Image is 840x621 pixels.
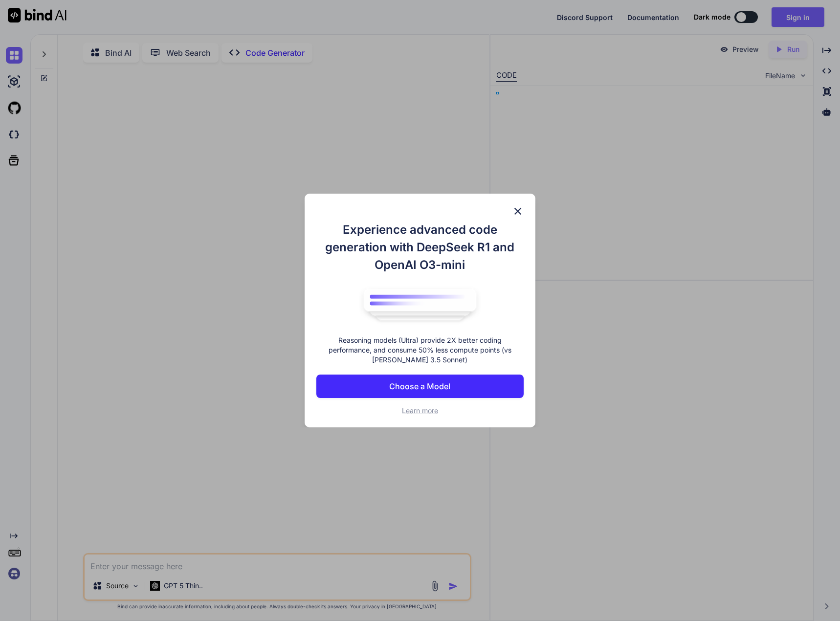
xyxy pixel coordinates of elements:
p: Reasoning models (Ultra) provide 2X better coding performance, and consume 50% less compute point... [316,335,524,365]
img: bind logo [356,284,484,326]
span: Learn more [402,406,438,415]
p: Choose a Model [389,380,450,392]
button: Choose a Model [316,375,524,398]
h1: Experience advanced code generation with DeepSeek R1 and OpenAI O3-mini [316,221,524,274]
img: close [512,205,524,217]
